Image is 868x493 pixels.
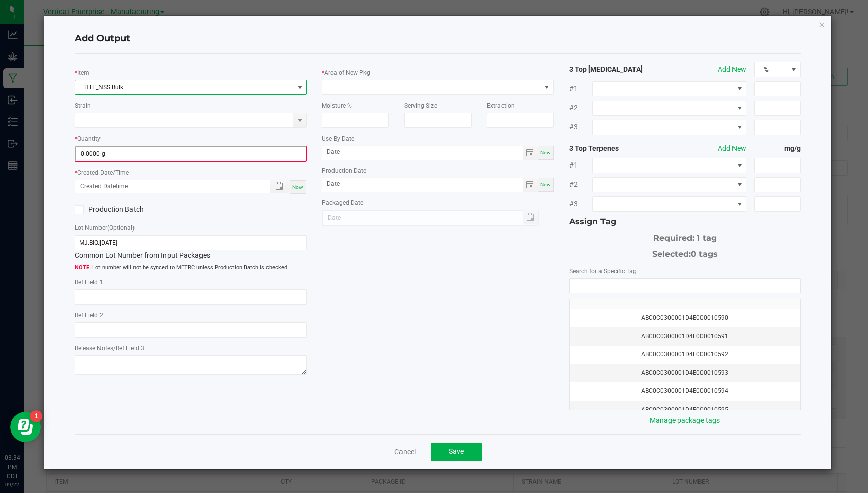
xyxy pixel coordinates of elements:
[322,146,523,158] input: Date
[449,447,464,455] span: Save
[75,278,103,287] label: Ref Field 1
[75,235,307,261] div: Common Lot Number from Input Packages
[75,204,183,215] label: Production Batch
[322,178,523,190] input: Date
[569,179,592,190] span: #2
[292,184,303,190] span: Now
[540,150,551,155] span: Now
[569,160,592,171] span: #1
[718,64,746,75] button: Add New
[107,224,135,232] span: (Optional)
[569,228,801,244] div: Required: 1 tag
[431,443,482,461] button: Save
[523,178,538,192] span: Toggle calendar
[75,80,293,94] span: HTE_NSS Bulk
[592,177,747,192] span: NO DATA FOUND
[569,83,592,94] span: #1
[487,101,515,110] label: Extraction
[404,101,437,110] label: Serving Size
[75,264,307,272] span: Lot number will not be synced to METRC unless Production Batch is checked
[75,180,259,193] input: Created Datetime
[576,313,794,323] div: ABC0C0300001D4E000010590
[569,64,662,75] strong: 3 Top [MEDICAL_DATA]
[576,368,794,378] div: ABC0C0300001D4E000010593
[592,81,747,96] span: NO DATA FOUND
[755,62,787,77] span: %
[270,180,290,193] span: Toggle popup
[540,182,551,187] span: Now
[523,146,538,160] span: Toggle calendar
[77,68,89,77] label: Item
[592,158,747,173] span: NO DATA FOUND
[576,350,794,359] div: ABC0C0300001D4E000010592
[691,249,718,259] span: 0 tags
[75,311,103,320] label: Ref Field 2
[10,412,41,442] iframe: Resource center
[569,244,801,260] div: Selected:
[569,103,592,113] span: #2
[650,416,720,424] a: Manage package tags
[569,199,592,209] span: #3
[75,32,801,45] h4: Add Output
[592,101,747,116] span: NO DATA FOUND
[576,405,794,415] div: ABC0C0300001D4E000010595
[592,196,747,212] span: NO DATA FOUND
[322,166,366,175] label: Production Date
[569,143,662,154] strong: 3 Top Terpenes
[569,216,801,228] div: Assign Tag
[569,267,637,276] label: Search for a Specific Tag
[592,120,747,135] span: NO DATA FOUND
[324,68,370,77] label: Area of New Pkg
[718,143,746,154] button: Add New
[77,134,101,143] label: Quantity
[322,134,354,143] label: Use By Date
[322,101,352,110] label: Moisture %
[754,143,800,154] strong: mg/g
[570,279,800,293] input: NO DATA FOUND
[322,198,363,207] label: Packaged Date
[576,386,794,396] div: ABC0C0300001D4E000010594
[75,344,144,353] label: Release Notes/Ref Field 3
[77,168,129,177] label: Created Date/Time
[75,101,91,110] label: Strain
[30,410,42,422] iframe: Resource center unread badge
[394,447,416,457] a: Cancel
[576,332,794,341] div: ABC0C0300001D4E000010591
[75,223,135,233] label: Lot Number
[569,122,592,133] span: #3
